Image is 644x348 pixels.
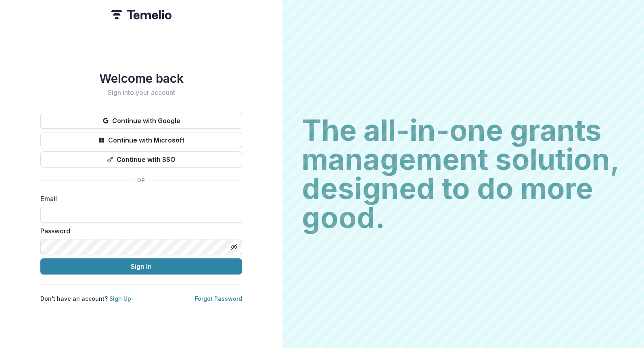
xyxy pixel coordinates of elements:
[40,132,242,148] button: Continue with Microsoft
[40,194,237,203] label: Email
[40,89,242,96] h2: Sign into your account
[40,151,242,168] button: Continue with SSO
[40,71,242,86] h1: Welcome back
[40,113,242,129] button: Continue with Google
[40,258,242,275] button: Sign In
[195,295,242,302] a: Forgot Password
[40,226,237,236] label: Password
[228,241,240,254] button: Toggle password visibility
[109,295,131,302] a: Sign Up
[40,294,131,303] p: Don't have an account?
[111,10,171,19] img: Temelio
